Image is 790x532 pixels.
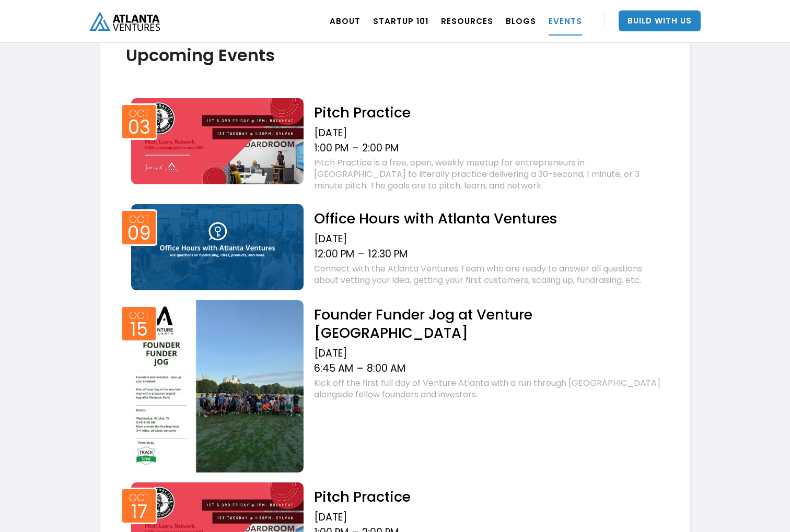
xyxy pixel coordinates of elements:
div: Oct [129,311,149,321]
img: Event thumb [131,98,304,184]
a: BLOGS [506,6,536,36]
div: 03 [128,120,150,135]
div: [DATE] [314,511,664,524]
div: – [352,142,358,155]
div: [DATE] [314,127,664,139]
a: ABOUT [330,6,361,36]
a: EVENTS [549,6,582,36]
a: Event thumbOct15Founder Funder Jog at Venture [GEOGRAPHIC_DATA][DATE]6:45 AM–8:00 AMKick off the ... [126,298,664,472]
div: Oct [129,215,149,224]
div: 12:00 PM [314,248,354,261]
h2: Founder Funder Jog at Venture [GEOGRAPHIC_DATA] [314,305,664,342]
img: Event thumb [131,300,304,472]
div: Connect with the Atlanta Ventures Team who are ready to answer all questions about vetting your i... [314,263,664,286]
div: 8:00 AM [367,362,405,375]
div: Kick off the first full day of Venture Atlanta with a run through [GEOGRAPHIC_DATA] alongside fel... [314,377,664,400]
a: Event thumbOct09Office Hours with Atlanta Ventures[DATE]12:00 PM–12:30 PMConnect with the Atlanta... [126,202,664,290]
div: Oct [129,109,149,119]
div: 2:00 PM [362,142,399,155]
h2: Office Hours with Atlanta Ventures [314,209,664,228]
div: Pitch Practice is a free, open, weekly meetup for entrepreneurs in [GEOGRAPHIC_DATA] to literally... [314,157,664,192]
div: – [357,362,363,375]
h2: Upcoming Events [126,46,664,64]
div: 17 [131,504,147,519]
h2: Pitch Practice [314,488,664,506]
div: Oct [129,493,149,503]
a: Event thumbOct03Pitch Practice[DATE]1:00 PM–2:00 PMPitch Practice is a free, open, weekly meetup ... [126,96,664,194]
div: [DATE] [314,233,664,245]
a: Build With Us [619,10,701,31]
div: 15 [130,322,148,337]
div: 1:00 PM [314,142,348,155]
div: 09 [127,226,151,241]
div: [DATE] [314,347,664,360]
img: Event thumb [131,204,304,290]
div: – [358,248,364,261]
div: 6:45 AM [314,362,353,375]
h2: Pitch Practice [314,103,664,122]
a: RESOURCES [441,6,493,36]
div: 12:30 PM [368,248,408,261]
a: Startup 101 [373,6,428,36]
